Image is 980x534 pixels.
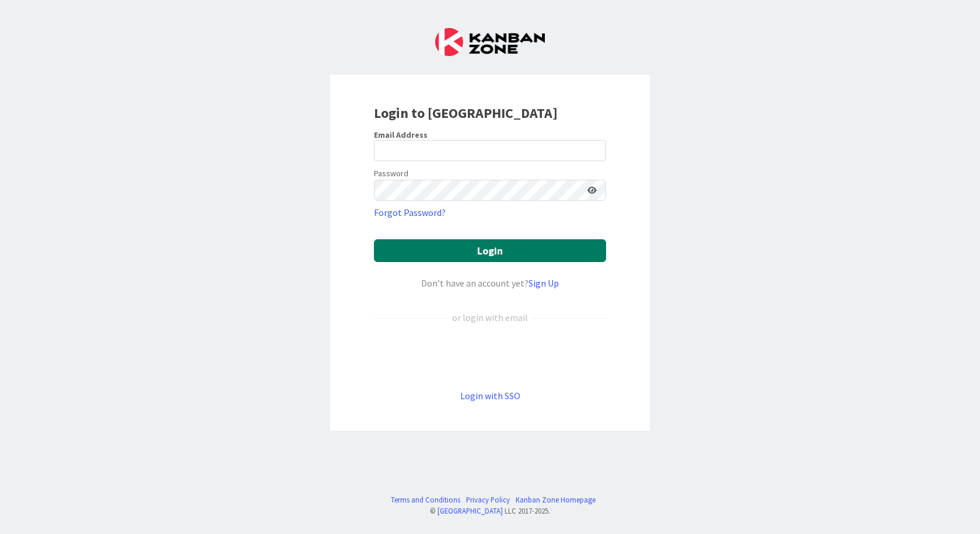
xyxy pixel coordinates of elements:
[435,28,545,56] img: Kanban Zone
[460,390,520,402] a: Login with SSO
[437,506,503,515] a: [GEOGRAPHIC_DATA]
[385,505,596,516] div: © LLC 2017- 2025 .
[391,494,460,505] a: Terms and Conditions
[374,276,606,290] div: Don’t have an account yet?
[374,104,558,122] b: Login to [GEOGRAPHIC_DATA]
[528,277,559,289] a: Sign Up
[374,205,446,219] a: Forgot Password?
[374,167,408,180] label: Password
[516,494,596,505] a: Kanban Zone Homepage
[374,130,428,140] label: Email Address
[466,494,510,505] a: Privacy Policy
[368,344,612,369] iframe: Sign in with Google Button
[374,239,606,262] button: Login
[449,310,531,324] div: or login with email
